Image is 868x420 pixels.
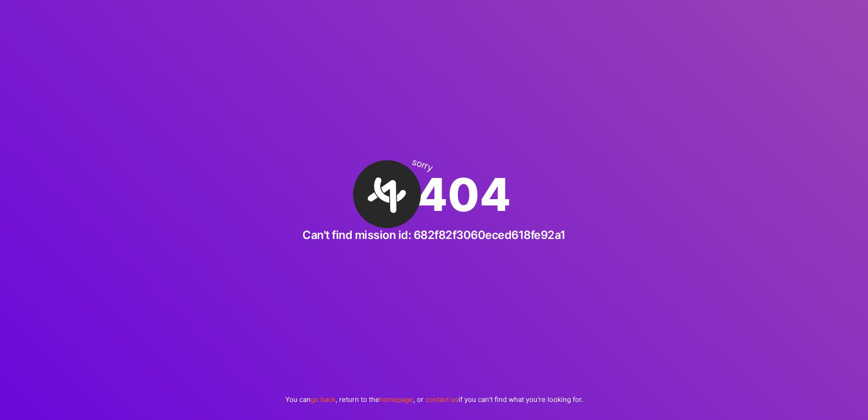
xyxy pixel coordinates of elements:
h2: Can't find mission id: 682f82f3060eced618fe92a1 [302,228,566,242]
a: homepage [379,395,413,404]
div: 404 [358,160,511,228]
img: A·Team [341,148,433,240]
div: sorry [410,157,434,173]
p: You can , return to the , or if you can't find what you're looking for. [285,395,583,404]
a: go back [311,395,335,404]
a: contact us [425,395,458,404]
